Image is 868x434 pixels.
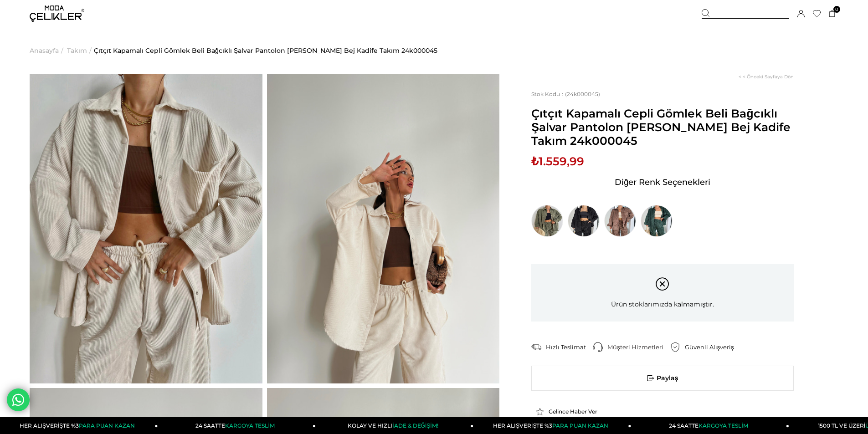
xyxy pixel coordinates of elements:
a: Takım [67,27,87,74]
a: KOLAY VE HIZLIİADE & DEĞİŞİM! [316,417,473,434]
img: Çıtçıt Kapamalı Cepli Gömlek Beli Bağcıklı Şalvar Pantolon Dante Kadın Siyah Kadife Takım 24k000045 [568,205,600,237]
span: Stok Kodu [531,91,565,97]
span: KARGOYA TESLİM [699,422,748,429]
span: Paylaş [532,366,793,390]
a: Gelince Haber Ver [536,408,614,416]
a: 0 [829,10,836,17]
a: Anasayfa [30,27,59,74]
span: Diğer Renk Seçenekleri [615,175,710,189]
span: PARA PUAN KAZAN [552,422,608,429]
span: (24k000045) [531,91,600,97]
img: security.png [670,342,680,352]
span: PARA PUAN KAZAN [79,422,135,429]
li: > [30,27,66,74]
a: 24 SAATTEKARGOYA TESLİM [158,417,316,434]
li: > [67,27,94,74]
span: Gelince Haber Ver [549,408,597,415]
div: Hızlı Teslimat [546,343,593,351]
a: Çıtçıt Kapamalı Cepli Gömlek Beli Bağcıklı Şalvar Pantolon [PERSON_NAME] Bej Kadife Takım 24k000045 [94,27,437,74]
span: İADE & DEĞİŞİM! [392,422,438,429]
div: Ürün stoklarımızda kalmamıştır. [531,264,794,322]
a: HER ALIŞVERİŞTE %3PARA PUAN KAZAN [473,417,631,434]
div: Güvenli Alışveriş [685,343,741,351]
span: Çıtçıt Kapamalı Cepli Gömlek Beli Bağcıklı Şalvar Pantolon [PERSON_NAME] Bej Kadife Takım 24k000045 [531,107,794,148]
img: shipping.png [531,342,541,352]
img: logo [30,5,84,22]
img: Çıtçıt Kapamalı Cepli Gömlek Beli Bağcıklı Şalvar Pantolon Dante Kadın Zümrüt Kadife Takım 24k000045 [641,205,673,237]
a: < < Önceki Sayfaya Dön [739,74,794,80]
span: 0 [833,6,840,13]
span: ₺1.559,99 [531,154,584,168]
img: Çıtçıt Kapamalı Cepli Gömlek Beli Bağcıklı Şalvar Pantolon Dante Kadın Kahve Kadife Takım 24k000045 [604,205,636,237]
img: Çıtçıt Kapamalı Cepli Gömlek Beli Bağcıklı Şalvar Pantolon Dante Kadın Haki Kadife Takım 24k000045 [531,205,563,237]
span: KARGOYA TESLİM [225,422,274,429]
a: 24 SAATTEKARGOYA TESLİM [632,417,789,434]
img: Dante takım 24k000045 [267,74,500,383]
div: Müşteri Hizmetleri [607,343,670,351]
img: call-center.png [593,342,603,352]
img: Dante takım 24k000045 [30,74,262,383]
